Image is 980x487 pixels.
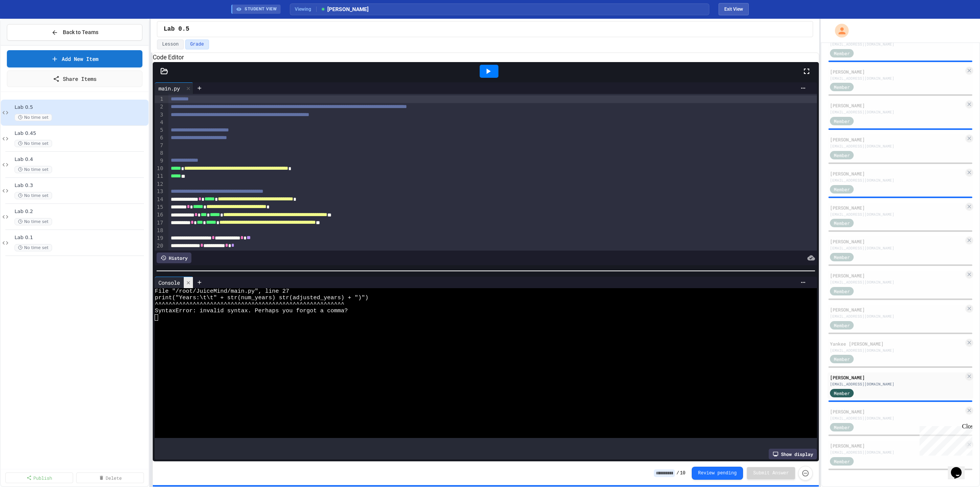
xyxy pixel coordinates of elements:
[155,211,164,219] div: 16
[155,142,164,149] div: 7
[155,165,164,172] div: 10
[834,254,850,261] span: Member
[155,227,164,234] div: 18
[155,95,164,103] div: 1
[320,5,369,13] span: [PERSON_NAME]
[834,390,850,397] span: Member
[834,288,850,295] span: Member
[719,3,749,15] button: Exit student view
[155,172,164,180] div: 11
[63,28,98,36] span: Back to Teams
[155,111,164,119] div: 3
[155,126,164,134] div: 5
[830,272,964,279] div: [PERSON_NAME]
[830,75,964,81] div: [EMAIL_ADDRESS][DOMAIN_NAME]
[830,279,964,285] div: [EMAIL_ADDRESS][DOMAIN_NAME]
[155,134,164,142] div: 6
[15,130,147,137] span: Lab 0.45
[15,234,147,241] span: Lab 0.1
[830,143,964,149] div: [EMAIL_ADDRESS][DOMAIN_NAME]
[15,244,52,251] span: No time set
[834,152,850,159] span: Member
[7,71,142,87] a: Share Items
[295,6,317,13] span: Viewing
[827,22,851,39] div: My Account
[245,6,277,13] span: STUDENT VIEW
[830,68,964,75] div: [PERSON_NAME]
[834,458,850,465] span: Member
[153,53,819,62] h6: Code Editor
[155,250,164,257] div: 21
[15,182,147,189] span: Lab 0.3
[834,186,850,193] span: Member
[834,118,850,125] span: Member
[155,157,164,165] div: 9
[830,204,964,211] div: [PERSON_NAME]
[834,220,850,226] span: Member
[834,50,850,57] span: Member
[916,423,972,456] iframe: chat widget
[155,196,164,203] div: 14
[15,166,52,173] span: No time set
[830,102,964,109] div: [PERSON_NAME]
[948,456,972,479] iframe: chat widget
[830,212,964,217] div: [EMAIL_ADDRESS][DOMAIN_NAME]
[830,340,964,347] div: Yankee [PERSON_NAME]
[3,3,53,49] div: Chat with us now!Close
[830,245,964,251] div: [EMAIL_ADDRESS][DOMAIN_NAME]
[830,374,964,381] div: [PERSON_NAME]
[830,313,964,319] div: [EMAIL_ADDRESS][DOMAIN_NAME]
[15,156,147,163] span: Lab 0.4
[830,41,964,47] div: [EMAIL_ADDRESS][DOMAIN_NAME]
[834,322,850,329] span: Member
[163,25,189,34] span: Lab 0.5
[155,103,164,111] div: 2
[155,301,344,308] span: ^^^^^^^^^^^^^^^^^^^^^^^^^^^^^^^^^^^^^^^^^^^^^^^^^^^^^^^
[155,308,348,314] span: SyntaxError: invalid syntax. Perhaps you forgot a comma?
[769,449,817,459] div: Show display
[155,242,164,250] div: 20
[155,203,164,211] div: 15
[830,408,964,415] div: [PERSON_NAME]
[7,50,142,67] a: Add New Item
[157,39,183,49] button: Lesson
[185,39,209,49] button: Grade
[15,104,147,111] span: Lab 0.5
[830,109,964,115] div: [EMAIL_ADDRESS][DOMAIN_NAME]
[830,136,964,143] div: [PERSON_NAME]
[155,277,193,288] div: Console
[834,356,850,362] span: Member
[76,472,144,483] a: Delete
[830,449,964,455] div: [EMAIL_ADDRESS][DOMAIN_NAME]
[15,114,52,121] span: No time set
[830,306,964,313] div: [PERSON_NAME]
[15,140,52,147] span: No time set
[747,467,795,479] button: Submit Answer
[798,466,813,480] button: Force resubmission of student's answer (Admin only)
[15,192,52,199] span: No time set
[155,149,164,157] div: 8
[692,467,743,480] button: Review pending
[680,470,685,476] span: 10
[155,279,184,287] div: Console
[830,381,964,387] div: [EMAIL_ADDRESS][DOMAIN_NAME]
[15,208,147,215] span: Lab 0.2
[157,253,191,263] div: History
[155,82,193,94] div: main.py
[834,84,850,90] span: Member
[155,180,164,188] div: 12
[753,470,789,476] span: Submit Answer
[830,177,964,183] div: [EMAIL_ADDRESS][DOMAIN_NAME]
[830,238,964,245] div: [PERSON_NAME]
[155,288,289,295] span: File "/root/JuiceMind/main.py", line 27
[830,170,964,177] div: [PERSON_NAME]
[155,295,368,301] span: print("Years:\t\t" + str(num_years) str(adjusted_years) + ")")
[7,24,142,41] button: Back to Teams
[676,470,679,476] span: /
[830,415,964,421] div: [EMAIL_ADDRESS][DOMAIN_NAME]
[155,119,164,126] div: 4
[155,219,164,227] div: 17
[830,442,964,449] div: [PERSON_NAME]
[830,348,964,353] div: [EMAIL_ADDRESS][DOMAIN_NAME]
[155,84,184,92] div: main.py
